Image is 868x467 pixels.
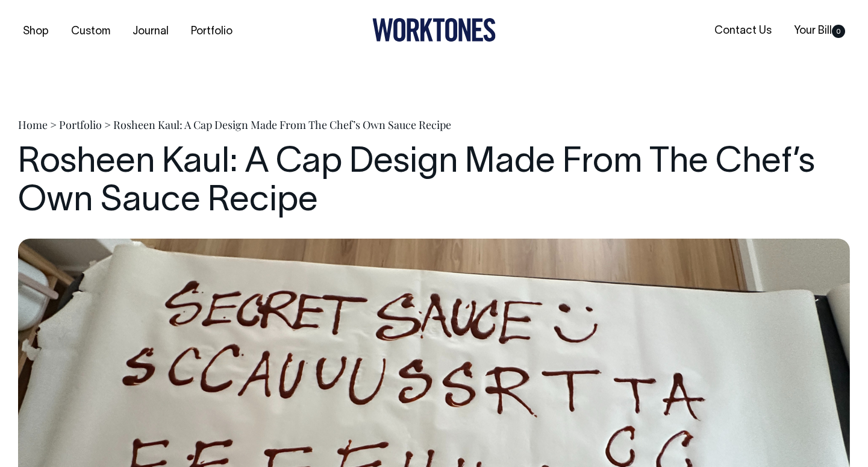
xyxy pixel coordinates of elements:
span: Rosheen Kaul: A Cap Design Made From The Chef’s Own Sauce Recipe [113,118,451,132]
a: Contact Us [710,21,776,41]
a: Portfolio [186,22,237,42]
a: Portfolio [59,118,102,132]
span: > [104,118,111,132]
span: 0 [832,25,845,38]
a: Journal [128,22,173,42]
a: Home [18,118,48,132]
h1: Rosheen Kaul: A Cap Design Made From The Chef’s Own Sauce Recipe [18,144,850,221]
a: Custom [66,22,115,42]
a: Your Bill0 [789,21,850,41]
span: > [50,118,57,132]
a: Shop [18,22,54,42]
